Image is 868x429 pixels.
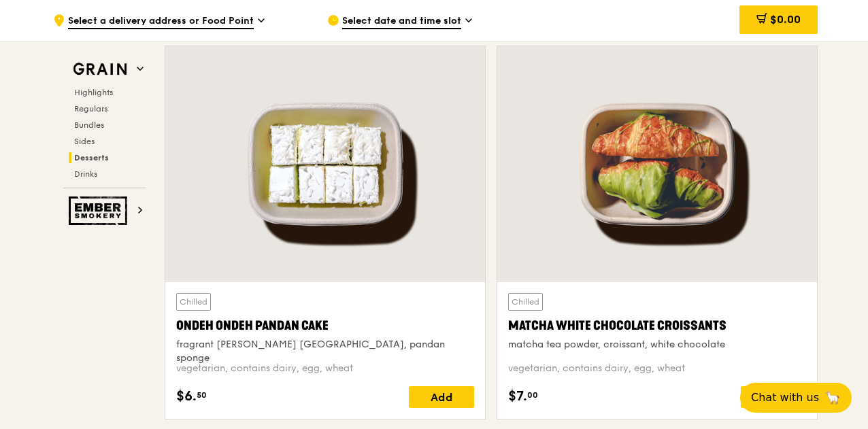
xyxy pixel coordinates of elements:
img: Grain web logo [69,57,131,82]
span: Regulars [74,104,107,114]
div: fragrant [PERSON_NAME] [GEOGRAPHIC_DATA], pandan sponge [176,338,474,365]
span: Select a delivery address or Food Point [68,14,254,29]
span: Chat with us [751,390,819,406]
span: Select date and time slot [342,14,461,29]
span: Drinks [74,169,97,179]
span: 50 [197,390,207,400]
span: Sides [74,137,95,146]
span: $7. [508,386,527,407]
div: Matcha White Chocolate Croissants [508,316,806,335]
div: vegetarian, contains dairy, egg, wheat [508,362,806,375]
img: Ember Smokery web logo [69,196,131,225]
div: vegetarian, contains dairy, egg, wheat [176,362,474,375]
span: Desserts [74,153,109,162]
div: Chilled [508,293,543,311]
span: 🦙 [824,390,841,406]
div: Chilled [176,293,211,311]
button: Chat with us🦙 [740,383,852,413]
span: Bundles [74,120,104,130]
span: 00 [527,390,538,400]
div: Add [409,386,474,408]
span: $0.00 [770,13,801,26]
div: matcha tea powder, croissant, white chocolate [508,338,806,351]
span: Highlights [74,88,113,97]
div: Ondeh Ondeh Pandan Cake [176,316,474,335]
span: $6. [176,386,197,407]
div: Add [741,386,806,408]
